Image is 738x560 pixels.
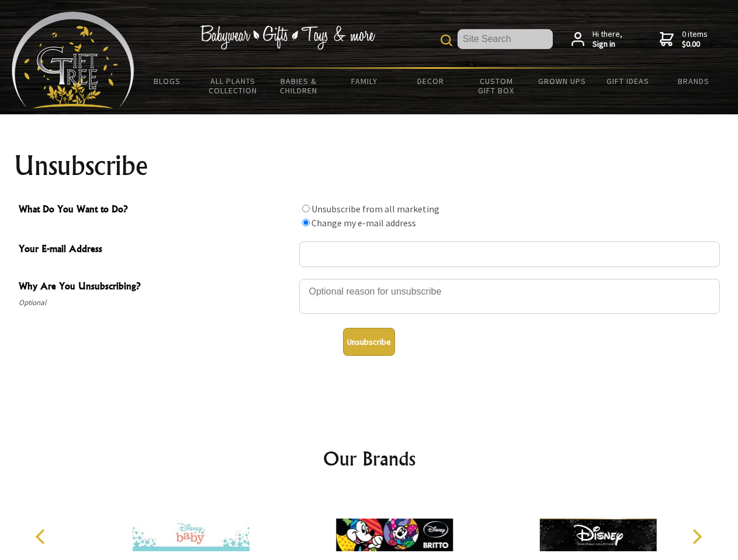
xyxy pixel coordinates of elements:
[682,39,708,50] strong: $0.00
[19,279,293,296] span: Why Are You Unsubscribing?
[19,296,293,310] span: Optional
[299,242,720,267] input: Your E-mail Address
[134,69,200,93] a: BLOGS
[682,29,708,50] span: 0 items
[593,39,622,50] strong: Sign in
[311,217,416,229] label: Change my e-mail address
[311,203,439,215] label: Unsubscribe from all marketing
[661,69,727,93] a: Brands
[397,69,463,93] a: Decor
[23,444,715,473] h2: Our Brands
[200,69,266,103] a: All Plants Collection
[593,29,622,50] span: Hi there,
[441,34,452,46] img: product search
[12,12,134,108] img: Babyware - Gifts - Toys and more...
[266,69,332,103] a: Babies & Children
[684,524,709,549] button: Next
[463,69,529,103] a: Custom Gift Box
[200,25,375,50] img: Babywear - Gifts - Toys & more
[458,29,553,49] input: Site Search
[19,202,293,219] span: What Do You Want to Do?
[529,69,595,93] a: Grown Ups
[302,205,310,212] input: What Do You Want to Do?
[299,279,720,314] textarea: Why Are You Unsubscribing?
[302,219,310,226] input: What Do You Want to Do?
[343,328,395,356] button: Unsubscribe
[14,152,725,180] h1: Unsubscribe
[29,524,55,549] button: Previous
[571,29,622,50] a: Hi there,Sign in
[595,69,661,93] a: Gift Ideas
[660,29,708,50] a: 0 items$0.00
[332,69,398,93] a: Family
[19,242,293,258] span: Your E-mail Address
